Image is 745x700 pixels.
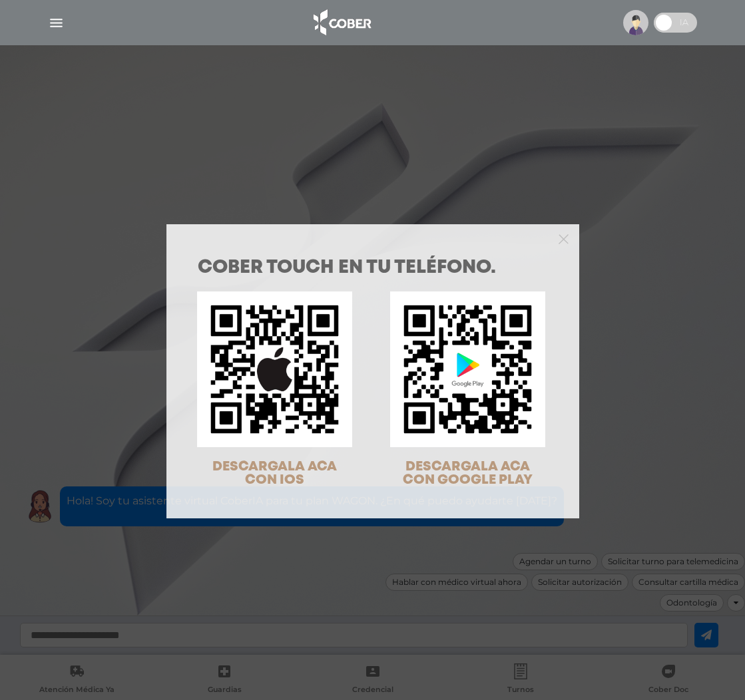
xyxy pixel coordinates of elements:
[559,232,569,244] button: Close
[390,291,545,446] img: qr-code
[403,460,533,486] span: DESCARGALA ACA CON GOOGLE PLAY
[198,259,548,277] h1: COBER TOUCH en tu teléfono.
[197,291,352,446] img: qr-code
[212,460,337,486] span: DESCARGALA ACA CON IOS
